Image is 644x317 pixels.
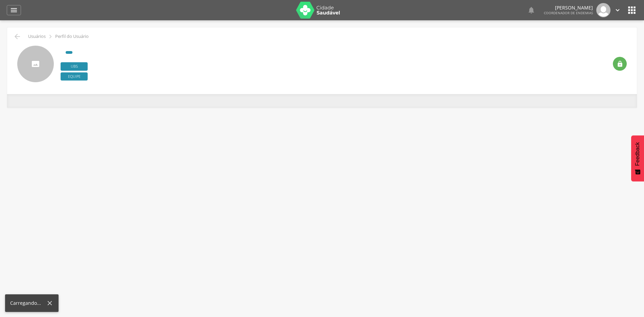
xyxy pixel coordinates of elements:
[13,32,21,41] i: Voltar
[617,61,623,67] i: 
[10,6,18,14] i: 
[544,5,593,10] p: [PERSON_NAME]
[626,5,637,16] i: 
[635,142,641,166] span: Feedback
[55,34,89,39] p: Perfil do Usuário
[47,33,54,40] i: 
[527,6,535,14] i: 
[544,10,593,15] span: Coordenador de Endemias
[61,72,88,81] span: Equipe
[10,300,46,307] div: Carregando...
[28,34,46,39] p: Usuários
[7,5,21,15] a: 
[614,3,621,17] a: 
[527,3,535,17] a: 
[631,135,644,181] button: Feedback - Mostrar pesquisa
[614,6,621,14] i: 
[61,62,88,71] span: Ubs
[613,57,627,71] div: Resetar senha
